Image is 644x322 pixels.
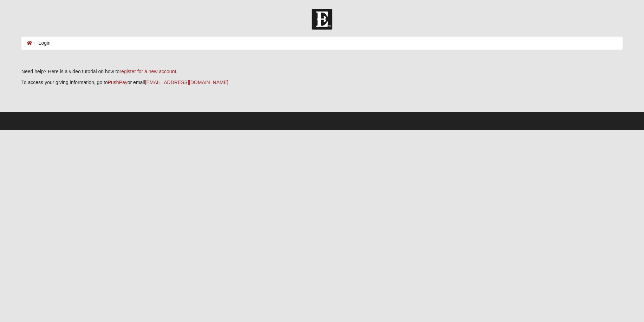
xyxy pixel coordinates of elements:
[119,69,176,74] a: register for a new account
[312,9,332,30] img: Church of Eleven22 Logo
[145,80,228,85] a: [EMAIL_ADDRESS][DOMAIN_NAME]
[21,79,623,86] p: To access your giving information, go to or email
[21,68,623,75] p: Need help? Here is a video tutorial on how to .
[108,80,128,85] a: PushPay
[32,39,51,47] li: Login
